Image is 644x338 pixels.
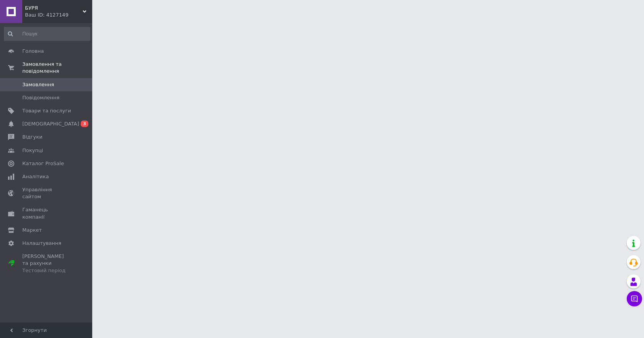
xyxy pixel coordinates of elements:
span: БУРЯ [25,5,83,12]
span: 3 [81,120,88,127]
span: [DEMOGRAPHIC_DATA] [22,120,79,127]
span: Гаманець компанії [22,206,71,220]
span: Відгуки [22,134,42,141]
span: Маркет [22,227,42,234]
span: [PERSON_NAME] та рахунки [22,253,71,274]
div: Ваш ID: 4127149 [25,12,92,18]
span: Повідомлення [22,94,60,101]
span: Замовлення та повідомлення [22,61,92,75]
button: Чат з покупцем [627,291,642,306]
div: Тестовий період [22,267,71,274]
span: Головна [22,48,44,55]
span: Покупці [22,147,43,154]
span: Каталог ProSale [22,160,64,167]
span: Аналітика [22,173,49,180]
span: Замовлення [22,81,54,88]
span: Налаштування [22,240,61,247]
span: Управління сайтом [22,186,71,200]
span: Товари та послуги [22,107,71,114]
input: Пошук [4,27,90,41]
